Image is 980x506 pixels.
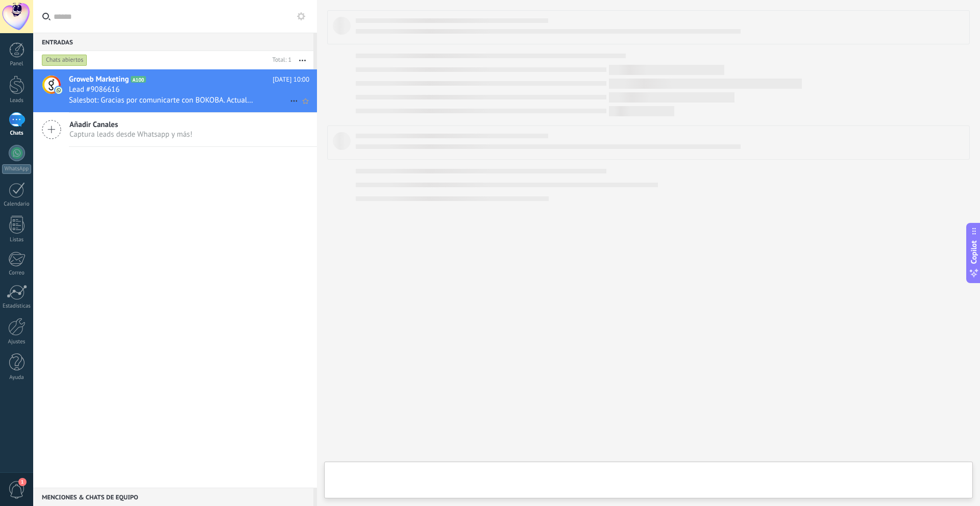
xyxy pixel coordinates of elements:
img: icon [55,87,62,94]
span: A100 [131,76,145,83]
button: Más [291,51,313,69]
div: Listas [2,237,32,243]
div: Ajustes [2,339,32,345]
div: Estadísticas [2,303,32,310]
span: Salesbot: Gracias por comunicarte con BOKOBA. Actualmente la exclusiva la tiene KW Riviera Maya ,... [69,95,253,105]
span: [DATE] 10:00 [273,74,309,85]
div: Entradas [33,33,313,51]
a: avatariconGroweb MarketingA100[DATE] 10:00Lead #9086616Salesbot: Gracias por comunicarte con BOKO... [33,69,317,112]
span: Lead #9086616 [69,85,119,95]
span: 1 [18,478,27,486]
div: Total: 1 [268,55,291,65]
div: Menciones & Chats de equipo [33,488,313,506]
div: Leads [2,97,32,104]
div: Chats [2,130,32,137]
div: Ayuda [2,374,32,381]
div: Panel [2,61,32,67]
span: Copilot [969,241,979,264]
span: Añadir Canales [69,120,192,130]
div: WhatsApp [2,164,31,174]
div: Chats abiertos [42,54,87,66]
div: Correo [2,270,32,276]
div: Calendario [2,201,32,208]
span: Groweb Marketing [69,74,129,85]
span: Captura leads desde Whatsapp y más! [69,130,192,139]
